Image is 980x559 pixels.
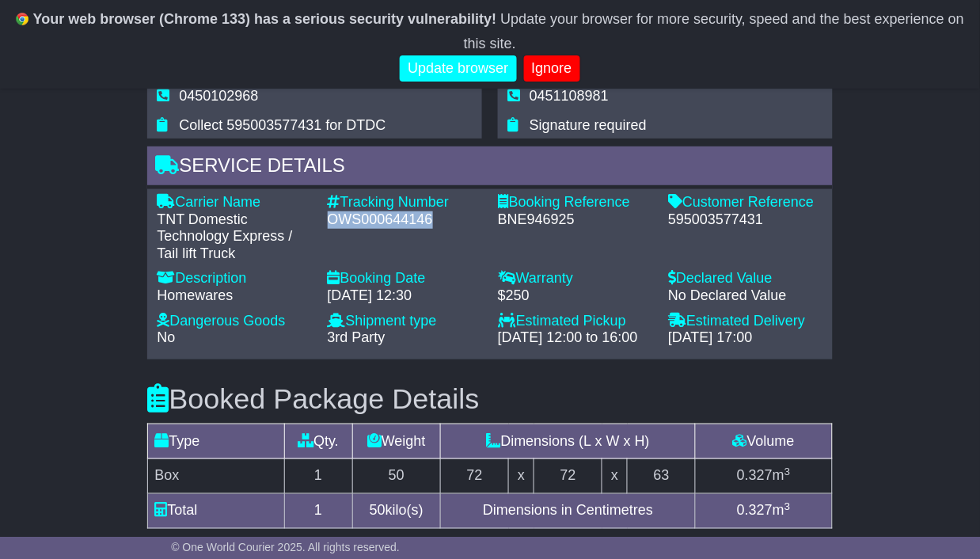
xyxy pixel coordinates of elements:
div: Tracking Number [328,194,482,211]
div: Warranty [498,270,652,287]
td: Dimensions in Centimetres [441,494,696,529]
div: Estimated Delivery [668,313,822,330]
span: 3rd Party [328,329,386,345]
div: OWS000644146 [328,211,482,229]
td: m [696,494,832,529]
td: 72 [441,459,509,494]
td: x [602,459,628,494]
b: Your web browser (Chrome 133) has a serious security vulnerability! [33,11,497,27]
td: Type [148,424,284,459]
div: Declared Value [668,270,822,287]
td: 50 [352,459,441,494]
div: Homewares [157,287,311,305]
div: Carrier Name [157,194,311,211]
div: Shipment type [328,313,482,330]
span: Signature required [530,117,647,133]
h3: Booked Package Details [147,383,832,415]
div: Booking Reference [498,194,652,211]
td: Dimensions (L x W x H) [441,424,696,459]
div: Customer Reference [668,194,822,211]
a: Update browser [400,55,516,82]
td: Volume [696,424,832,459]
td: 72 [534,459,602,494]
span: © One World Courier 2025. All rights reserved. [171,541,400,553]
div: 595003577431 [668,211,822,229]
div: Estimated Pickup [498,313,652,330]
span: No [157,329,175,345]
td: Box [148,459,284,494]
div: BNE946925 [498,211,652,229]
span: 0450102968 [179,88,258,104]
td: Weight [352,424,441,459]
span: Update your browser for more security, speed and the best experience on this site. [464,11,964,51]
div: No Declared Value [668,287,822,305]
span: Collect 595003577431 for DTDC [179,117,386,133]
td: 1 [284,494,352,529]
div: TNT Domestic Technology Express / Tail lift Truck [157,211,311,263]
td: Total [148,494,284,529]
div: [DATE] 17:00 [668,329,822,347]
a: Ignore [524,55,580,82]
span: 0.327 [737,468,773,484]
div: Booking Date [328,270,482,287]
div: Description [157,270,311,287]
td: x [509,459,534,494]
div: $250 [498,287,652,305]
span: 0.327 [737,503,773,519]
td: 63 [628,459,696,494]
div: [DATE] 12:30 [328,287,482,305]
td: kilo(s) [352,494,441,529]
td: 1 [284,459,352,494]
sup: 3 [784,501,791,513]
div: Service Details [147,146,832,189]
div: Dangerous Goods [157,313,311,330]
span: 0451108981 [530,88,609,104]
span: 50 [370,503,386,519]
div: [DATE] 12:00 to 16:00 [498,329,652,347]
td: Qty. [284,424,352,459]
td: m [696,459,832,494]
sup: 3 [784,466,791,478]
